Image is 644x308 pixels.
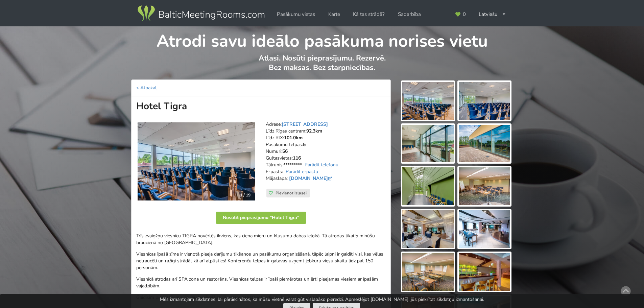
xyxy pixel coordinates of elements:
img: Hotel Tigra | Priekuļi | Pasākumu vieta - galerijas bilde [402,167,454,205]
p: Viesnīcas īpašā zīme ir vienotā pieeja darījumu tikšanos un pasākumu organizēšanā, tāpēc laipni i... [136,251,386,271]
h1: Hotel Tigra [131,96,391,116]
p: Atlasi. Nosūti pieprasījumu. Rezervē. Bez maksas. Bez starpniecības. [132,53,512,79]
strong: 101.0km [284,135,303,141]
span: Pievienot izlasei [276,190,307,196]
a: Parādīt e-pastu [286,168,318,175]
img: Hotel Tigra | Priekuļi | Pasākumu vieta - galerijas bilde [402,82,454,120]
strong: 56 [282,148,288,155]
img: Hotel Tigra | Priekuļi | Pasākumu vieta - galerijas bilde [459,167,510,205]
a: [DOMAIN_NAME] [289,175,333,182]
img: Hotel Tigra | Priekuļi | Pasākumu vieta - galerijas bilde [459,210,510,248]
img: Hotel Tigra | Priekuļi | Pasākumu vieta - galerijas bilde [402,210,454,248]
h1: Atrodi savu ideālo pasākuma norises vietu [132,26,512,52]
strong: 116 [293,155,301,161]
strong: 92.3km [306,128,322,134]
div: 1 / 19 [236,190,255,200]
img: Hotel Tigra | Priekuļi | Pasākumu vieta - galerijas bilde [459,125,510,163]
a: Pasākumu vietas [272,8,320,21]
img: Viesnīca | Priekuļi | Hotel Tigra [138,122,255,201]
img: Hotel Tigra | Priekuļi | Pasākumu vieta - galerijas bilde [402,253,454,291]
strong: 5 [303,141,306,148]
a: < Atpakaļ [136,85,157,91]
a: Sadarbība [393,8,426,21]
img: Hotel Tigra | Priekuļi | Pasākumu vieta - galerijas bilde [459,253,510,291]
address: Adrese: Līdz Rīgas centram: Līdz RIX: Pasākumu telpas: Numuri: Gultasvietas: Tālrunis: E-pasts: M... [266,121,386,189]
p: Viesnīcā atrodas arī SPA zona un restorāns. Viesnīcas telpas ir īpaši piemērotas un ērti pieejama... [136,276,386,289]
img: Baltic Meeting Rooms [136,4,266,23]
button: Nosūtīt pieprasījumu "Hotel Tigra" [216,212,306,224]
a: Kā tas strādā? [348,8,389,21]
img: Hotel Tigra | Priekuļi | Pasākumu vieta - galerijas bilde [402,125,454,163]
a: [STREET_ADDRESS] [282,121,328,127]
div: Latviešu [474,8,511,21]
a: Karte [324,8,345,21]
a: Viesnīca | Priekuļi | Hotel Tigra 1 / 19 [138,122,255,201]
img: Hotel Tigra | Priekuļi | Pasākumu vieta - galerijas bilde [459,82,510,120]
p: Trīs zvaigžņu viesnīcu TIGRA novērtēs ikviens, kas ciena mieru un klusumu dabas ielokā. Tā atroda... [136,233,386,246]
span: 0 [463,12,466,17]
a: Parādīt telefonu [305,162,338,168]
